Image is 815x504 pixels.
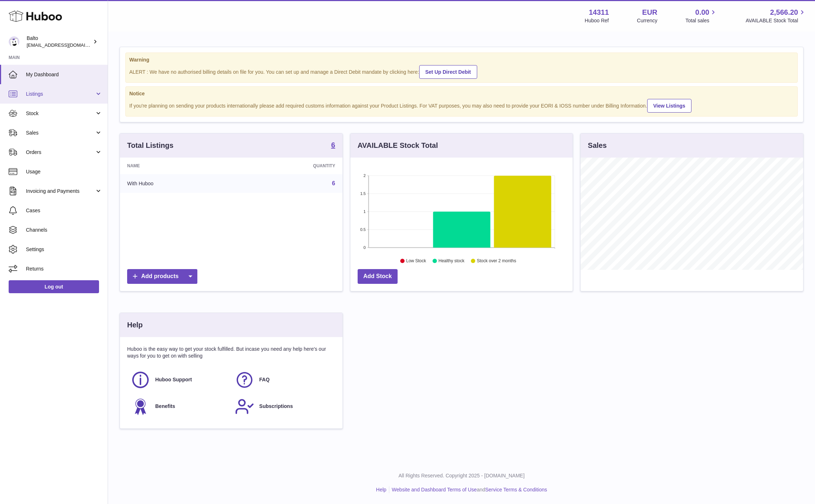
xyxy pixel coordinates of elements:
a: 2,566.20 AVAILABLE Stock Total [745,8,806,24]
span: Sales [26,130,95,136]
span: 2,566.20 [770,8,798,17]
td: With Huboo [120,174,237,193]
span: Total sales [685,17,717,24]
a: Website and Dashboard Terms of Use [392,487,477,492]
a: Add Stock [358,269,398,284]
a: 6 [332,180,335,186]
text: Healthy stock [438,259,465,264]
span: Huboo Support [155,376,192,383]
span: Usage [26,168,102,175]
a: Benefits [131,397,228,416]
text: 1 [363,209,366,214]
span: 0.00 [695,8,709,17]
li: and [389,486,547,493]
div: Balto [27,35,91,49]
a: 6 [331,141,335,150]
a: Log out [9,280,99,293]
a: Subscriptions [235,397,332,416]
text: Low Stock [406,259,426,264]
span: Invoicing and Payments [26,188,95,195]
span: FAQ [259,376,270,383]
span: Subscriptions [259,403,293,410]
th: Name [120,158,237,174]
span: Stock [26,110,95,117]
a: FAQ [235,370,332,390]
p: All Rights Reserved. Copyright 2025 - [DOMAIN_NAME] [114,472,809,479]
text: 0 [363,245,366,250]
a: Service Terms & Conditions [485,487,547,492]
a: Set Up Direct Debit [419,65,477,79]
p: Huboo is the easy way to get your stock fulfilled. But incase you need any help here's our ways f... [127,346,335,359]
a: Help [376,487,386,492]
span: [EMAIL_ADDRESS][DOMAIN_NAME] [27,42,106,48]
span: Orders [26,149,95,156]
span: AVAILABLE Stock Total [745,17,806,24]
div: If you're planning on sending your products internationally please add required customs informati... [129,98,794,113]
a: View Listings [647,99,691,113]
span: Channels [26,227,102,233]
th: Quantity [237,158,342,174]
span: Returns [26,265,102,272]
a: Add products [127,269,197,284]
strong: EUR [642,8,657,17]
strong: Notice [129,90,794,97]
span: Settings [26,246,102,253]
a: 0.00 Total sales [685,8,717,24]
span: My Dashboard [26,71,102,78]
div: ALERT : We have no authorised billing details on file for you. You can set up and manage a Direct... [129,64,794,79]
text: Stock over 2 months [477,259,516,264]
text: 0.5 [360,227,366,232]
strong: 14311 [589,8,609,17]
span: Benefits [155,403,175,410]
span: Cases [26,207,102,214]
img: calexander@softion.consulting [9,36,19,47]
h3: Help [127,320,143,330]
div: Huboo Ref [585,17,609,24]
h3: Total Listings [127,141,174,150]
a: Huboo Support [131,370,228,390]
h3: Sales [588,141,606,150]
text: 2 [363,173,366,178]
h3: AVAILABLE Stock Total [358,141,438,150]
text: 1.5 [360,191,366,196]
strong: 6 [331,141,335,149]
div: Currency [637,17,658,24]
strong: Warning [129,56,794,63]
span: Listings [26,91,95,97]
